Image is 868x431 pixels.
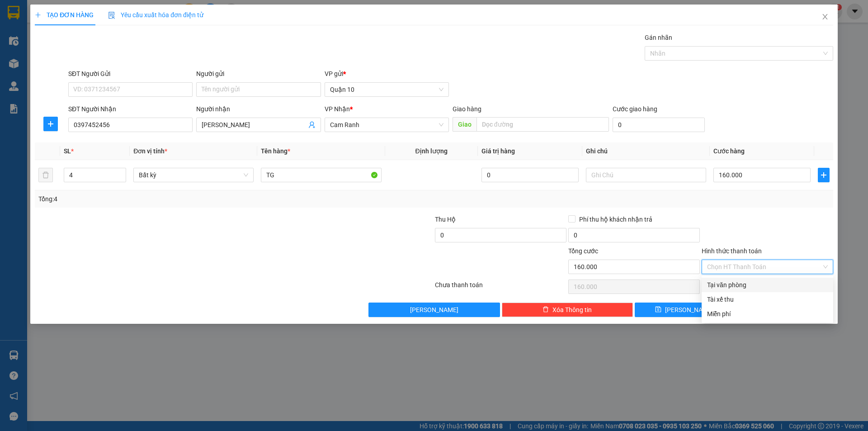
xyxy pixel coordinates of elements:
span: VP Nhận [325,105,350,113]
div: Chưa thanh toán [434,280,567,296]
span: Giao hàng [453,105,481,113]
span: Quận 10 [330,83,443,96]
div: Miễn phí [707,309,828,319]
span: Giá trị hàng [481,147,515,155]
label: Hình thức thanh toán [702,247,762,255]
span: Tổng cước [568,247,598,255]
span: Giao [453,117,476,132]
li: (c) 2017 [76,43,124,54]
div: Tài xế thu [707,294,828,304]
th: Ghi chú [582,142,710,160]
span: Phí thu hộ khách nhận trả [576,214,656,224]
span: Cước hàng [713,147,745,155]
div: Người gửi [196,69,321,79]
img: logo.jpg [98,11,120,33]
label: Cước giao hàng [613,105,657,113]
div: SĐT Người Nhận [68,104,193,114]
input: 0 [481,168,579,182]
span: plus [35,12,41,18]
button: save[PERSON_NAME] [635,303,733,317]
button: Close [812,5,838,30]
span: SL [64,147,71,155]
span: Cam Ranh [330,118,443,132]
span: Thu Hộ [435,216,456,223]
span: Xóa Thông tin [552,305,592,315]
label: Gán nhãn [645,34,672,41]
span: Tên hàng [261,147,290,155]
span: Đơn vị tính [133,147,167,155]
span: TẠO ĐƠN HÀNG [35,11,94,19]
span: plus [818,171,829,179]
button: deleteXóa Thông tin [502,303,633,317]
span: delete [542,306,549,313]
button: plus [43,117,58,131]
button: [PERSON_NAME] [368,303,500,317]
b: Hòa [GEOGRAPHIC_DATA] [11,58,46,117]
span: [PERSON_NAME] [410,305,458,315]
b: Gửi khách hàng [56,13,90,56]
div: VP gửi [325,69,449,79]
span: save [655,306,661,313]
span: close [821,13,829,20]
button: delete [38,168,53,182]
input: Cước giao hàng [613,118,705,132]
div: Tại văn phòng [707,280,828,290]
span: [PERSON_NAME] [665,305,713,315]
b: [DOMAIN_NAME] [76,34,124,42]
input: VD: Bàn, Ghế [261,168,381,182]
div: Người nhận [196,104,321,114]
span: user-add [308,121,316,128]
span: Yêu cầu xuất hóa đơn điện tử [108,11,203,19]
input: Ghi Chú [586,168,706,182]
span: plus [44,120,57,128]
input: Dọc đường [476,117,609,132]
span: Bất kỳ [139,168,248,182]
div: SĐT Người Gửi [68,69,193,79]
div: Tổng: 4 [38,194,335,204]
button: plus [818,168,830,182]
span: Định lượng [415,147,448,155]
img: icon [108,12,115,19]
